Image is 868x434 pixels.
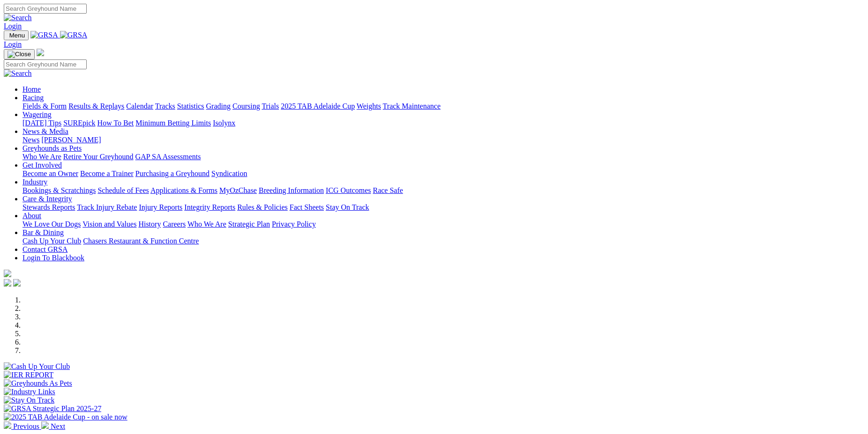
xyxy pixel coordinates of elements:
a: Injury Reports [139,203,182,211]
div: Bar & Dining [22,237,864,245]
a: History [138,220,161,228]
a: Become a Trainer [80,169,134,177]
img: Search [4,69,32,78]
a: Login To Blackbook [22,254,84,262]
a: Stay On Track [326,203,369,211]
div: Care & Integrity [22,203,864,212]
a: [PERSON_NAME] [41,136,101,144]
img: Close [7,51,31,58]
a: Stewards Reports [22,203,75,211]
div: News & Media [22,136,864,144]
a: Integrity Reports [184,203,235,211]
a: ICG Outcomes [326,186,371,194]
div: Get Involved [22,169,864,178]
div: Industry [22,186,864,195]
a: Fact Sheets [290,203,324,211]
a: Retire Your Greyhound [63,153,134,161]
a: Wagering [22,110,52,118]
a: Track Injury Rebate [77,203,137,211]
a: Coursing [232,102,260,110]
a: [DATE] Tips [22,119,61,127]
span: Menu [9,32,25,39]
a: 2025 TAB Adelaide Cup [281,102,355,110]
a: Statistics [177,102,204,110]
a: Results & Replays [68,102,124,110]
img: GRSA [30,31,58,39]
a: Minimum Betting Limits [135,119,211,127]
img: facebook.svg [4,279,11,287]
a: Who We Are [187,220,226,228]
a: Rules & Policies [237,203,288,211]
a: Home [22,85,41,93]
div: Wagering [22,119,864,127]
a: Schedule of Fees [97,186,149,194]
a: News & Media [22,127,68,135]
img: Industry Links [4,388,55,396]
a: Syndication [211,169,247,177]
img: 2025 TAB Adelaide Cup - on sale now [4,413,127,421]
a: Industry [22,178,47,186]
a: Care & Integrity [22,195,72,203]
a: Chasers Restaurant & Function Centre [83,237,199,245]
a: Cash Up Your Club [22,237,81,245]
a: About [22,212,41,220]
a: Get Involved [22,161,62,169]
a: Who We Are [22,153,61,161]
a: MyOzChase [219,186,257,194]
span: Previous [13,422,39,430]
a: Bar & Dining [22,228,64,236]
a: Breeding Information [259,186,324,194]
a: News [22,136,39,144]
img: GRSA Strategic Plan 2025-27 [4,405,101,413]
img: chevron-left-pager-white.svg [4,421,11,429]
div: Racing [22,102,864,110]
button: Toggle navigation [4,30,29,40]
a: We Love Our Dogs [22,220,81,228]
span: Next [51,422,65,430]
a: Previous [4,422,41,430]
a: Login [4,22,22,30]
a: Fields & Form [22,102,67,110]
a: Tracks [155,102,175,110]
a: Privacy Policy [272,220,316,228]
a: Strategic Plan [228,220,270,228]
img: logo-grsa-white.png [37,49,44,56]
a: Grading [206,102,231,110]
a: SUREpick [63,119,95,127]
img: IER REPORT [4,371,53,379]
div: Greyhounds as Pets [22,153,864,161]
a: Login [4,40,22,48]
a: Greyhounds as Pets [22,144,82,152]
a: GAP SA Assessments [135,153,201,161]
a: Weights [357,102,381,110]
div: About [22,220,864,228]
a: Applications & Forms [150,186,217,194]
a: How To Bet [97,119,134,127]
img: Search [4,14,32,22]
a: Calendar [126,102,153,110]
a: Purchasing a Greyhound [135,169,210,177]
a: Contact GRSA [22,245,67,253]
img: Greyhounds As Pets [4,379,72,388]
a: Trials [262,102,279,110]
img: logo-grsa-white.png [4,270,11,277]
a: Racing [22,94,44,102]
img: Cash Up Your Club [4,362,70,371]
img: chevron-right-pager-white.svg [41,421,49,429]
input: Search [4,4,87,14]
a: Careers [163,220,186,228]
img: GRSA [60,31,88,39]
a: Vision and Values [82,220,136,228]
a: Isolynx [213,119,235,127]
a: Bookings & Scratchings [22,186,96,194]
img: Stay On Track [4,396,54,405]
img: twitter.svg [13,279,21,287]
a: Become an Owner [22,169,78,177]
button: Toggle navigation [4,49,35,59]
a: Track Maintenance [383,102,441,110]
a: Race Safe [373,186,403,194]
a: Next [41,422,65,430]
input: Search [4,59,87,69]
